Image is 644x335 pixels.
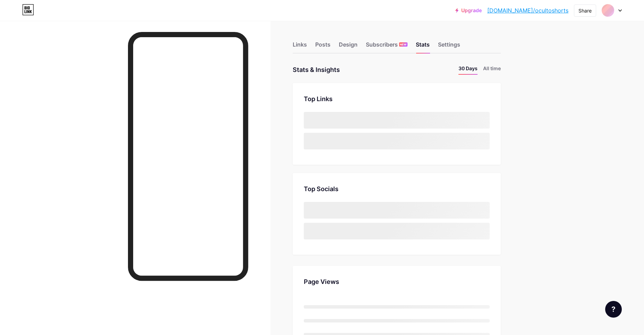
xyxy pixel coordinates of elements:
[438,40,460,53] div: Settings
[458,65,478,75] li: 30 Days
[366,40,407,53] div: Subscribers
[304,277,490,286] div: Page Views
[416,40,430,53] div: Stats
[315,40,330,53] div: Posts
[578,7,592,14] div: Share
[400,42,406,47] span: NEW
[293,65,340,75] div: Stats & Insights
[339,40,358,53] div: Design
[455,8,482,13] a: Upgrade
[483,65,501,75] li: All time
[487,6,568,15] a: [DOMAIN_NAME]/ocultoshorts
[293,40,307,53] div: Links
[304,184,490,194] div: Top Socials
[304,94,490,104] div: Top Links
